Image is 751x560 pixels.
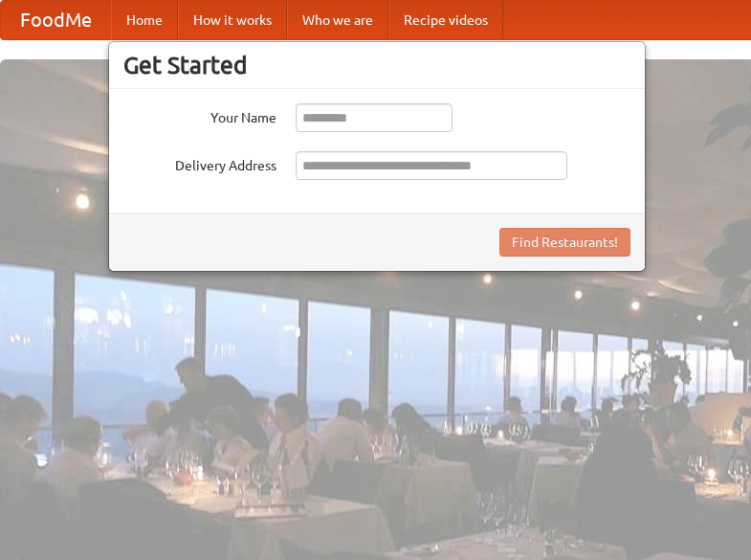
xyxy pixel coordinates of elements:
[287,1,388,39] a: Who we are
[499,228,630,257] button: Find Restaurants!
[123,51,630,79] h3: Get Started
[388,1,503,39] a: Recipe videos
[178,1,287,39] a: How it works
[123,151,276,175] label: Delivery Address
[111,1,178,39] a: Home
[1,1,111,39] a: FoodMe
[123,103,276,127] label: Your Name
